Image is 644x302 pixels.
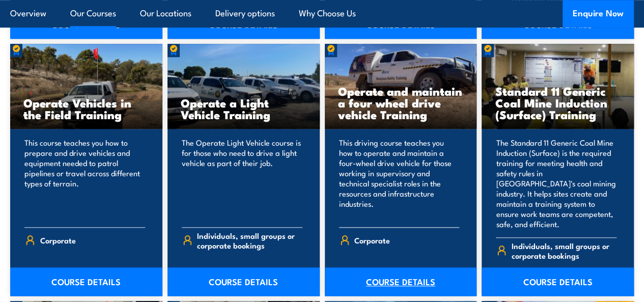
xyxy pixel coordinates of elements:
p: The Operate Light Vehicle course is for those who need to drive a light vehicle as part of their ... [182,138,302,219]
span: Individuals, small groups or corporate bookings [512,241,617,260]
a: COURSE DETAILS [10,267,162,296]
a: COURSE DETAILS [167,267,320,296]
h3: Standard 11 Generic Coal Mine Induction (Surface) Training [495,85,621,120]
span: Corporate [354,232,390,248]
p: This driving course teaches you how to operate and maintain a four-wheel drive vehicle for those ... [339,138,460,219]
span: Corporate [40,232,76,248]
h3: Operate Vehicles in the Field Training [23,97,149,120]
p: This course teaches you how to prepare and drive vehicles and equipment needed to patrol pipeline... [24,138,145,219]
h3: Operate a Light Vehicle Training [181,97,306,120]
a: COURSE DETAILS [482,267,634,296]
span: Individuals, small groups or corporate bookings [197,231,302,250]
p: The Standard 11 Generic Coal Mine Induction (Surface) is the required training for meeting health... [496,138,617,229]
h3: Operate and maintain a four wheel drive vehicle Training [338,85,464,120]
a: COURSE DETAILS [325,267,477,296]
